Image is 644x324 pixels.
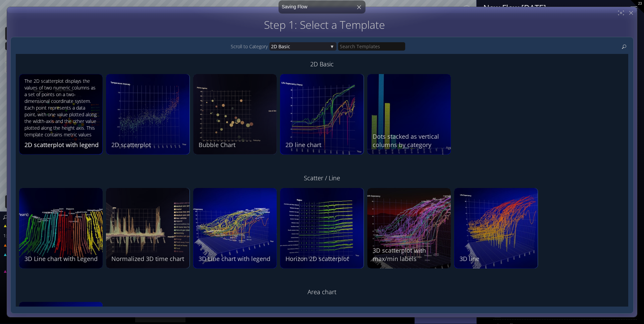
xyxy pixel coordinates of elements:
div: Undo action [5,195,32,208]
div: Dots stacked as vertical columns by category [373,132,447,149]
div: 2D Basic [19,57,625,71]
img: 243691.jpg [106,188,190,268]
img: 227817.jpg [280,188,364,268]
div: 3D scatterplot with max/min labels [373,246,447,263]
div: Horizon 2D scatterplot [285,255,360,263]
img: 308258.jpg [367,188,451,268]
div: Scatter / Line [19,171,625,185]
img: 243464.jpg [19,74,103,154]
div: Bubble Chart [199,141,273,149]
div: 1: Title [1,261,86,268]
img: 308124.jpg [193,74,277,154]
img: 308249.jpg [367,74,451,154]
img: 304363.jpg [19,188,103,268]
div: Area chart [19,285,625,299]
img: 232347.jpg [106,74,190,154]
div: 2D scatterplot [111,141,186,149]
img: 232348.jpg [280,74,364,154]
div: 3D Line chart with Legend [24,255,99,263]
div: Scroll to Category [231,42,269,51]
div: 3D line [460,255,534,263]
div: 2D line chart [285,141,360,149]
div: Normalized 3D time chart [111,255,186,263]
div: The 2D scatterplot displays the values of two numeric columns as a set of points on a two-dimensi... [24,78,99,139]
div: New Flow [DATE] [483,3,622,12]
div: 1: DataSet1_Top_20_Happiest_Countries_2017_2023_with_coords.csv [1,232,86,239]
div: 2D scatterplot with legend [24,141,99,149]
span: 2D Bas [271,42,286,51]
img: 226611.jpg [454,188,538,268]
img: 243458.jpg [193,188,277,268]
span: ic [286,42,328,51]
span: Step 1: Select a Template [264,17,385,32]
input: Search Templates [338,42,405,51]
div: 3D Line chart with legend [199,255,273,263]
